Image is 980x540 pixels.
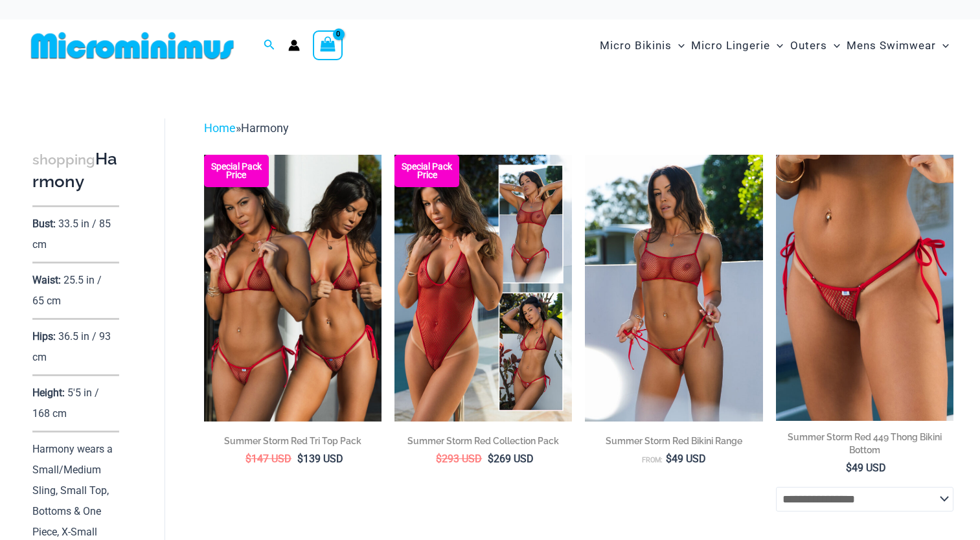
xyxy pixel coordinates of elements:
span: $ [245,453,251,465]
bdi: 49 USD [666,453,706,465]
a: Summer Storm Red Tri Top Pack [204,434,382,452]
bdi: 139 USD [297,453,343,465]
a: Summer Storm Red 449 Thong 01Summer Storm Red 449 Thong 03Summer Storm Red 449 Thong 03 [776,155,953,421]
a: Summer Storm Red Collection Pack F Summer Storm Red Collection Pack BSummer Storm Red Collection ... [394,155,572,421]
p: Hips: [32,330,56,343]
a: View Shopping Cart, empty [313,30,343,60]
p: 33.5 in / 85 cm [32,218,111,251]
span: Outers [790,29,827,62]
a: Mens SwimwearMenu ToggleMenu Toggle [843,26,952,65]
a: Summer Storm Red Collection Pack [394,434,572,452]
bdi: 147 USD [245,453,291,465]
span: From: [642,456,663,464]
p: Bust: [32,218,56,230]
p: 25.5 in / 65 cm [32,274,102,307]
a: Summer Storm Red Tri Top Pack F Summer Storm Red Tri Top Pack BSummer Storm Red Tri Top Pack B [204,155,382,421]
a: Summer Storm Red 449 Thong Bikini Bottom [776,431,953,461]
span: Micro Lingerie [691,29,770,62]
a: Summer Storm Red 332 Crop Top 449 Thong 02Summer Storm Red 332 Crop Top 449 Thong 03Summer Storm ... [585,155,762,421]
span: $ [436,453,442,465]
span: Menu Toggle [770,29,783,62]
h2: Summer Storm Red Tri Top Pack [204,434,382,447]
nav: Site Navigation [595,24,954,67]
h2: Summer Storm Red Collection Pack [394,434,572,447]
p: Waist: [32,274,61,286]
img: Summer Storm Red Tri Top Pack F [204,155,382,421]
span: shopping [32,152,95,168]
img: Summer Storm Red Collection Pack F [394,155,572,421]
img: MM SHOP LOGO FLAT [26,31,239,60]
span: Menu Toggle [672,29,685,62]
img: Summer Storm Red 332 Crop Top 449 Thong 02 [585,155,762,421]
h2: Summer Storm Red Bikini Range [585,434,762,447]
span: $ [666,453,672,465]
span: $ [846,462,852,474]
a: Search icon link [264,38,275,54]
bdi: 269 USD [488,453,534,465]
span: Harmony [241,121,289,135]
span: Micro Bikinis [600,29,672,62]
span: $ [488,453,494,465]
b: Special Pack Price [394,163,459,179]
bdi: 293 USD [436,453,482,465]
img: Summer Storm Red 449 Thong 01 [776,155,953,421]
a: Summer Storm Red Bikini Range [585,434,762,452]
span: $ [297,453,303,465]
a: Account icon link [288,39,300,51]
a: Micro LingerieMenu ToggleMenu Toggle [688,26,786,65]
span: Mens Swimwear [847,29,936,62]
a: Micro BikinisMenu ToggleMenu Toggle [597,26,688,65]
a: OutersMenu ToggleMenu Toggle [787,26,843,65]
bdi: 49 USD [846,462,886,474]
span: » [204,121,289,135]
p: Height: [32,387,65,399]
h3: Harmony [32,148,119,193]
p: 36.5 in / 93 cm [32,330,111,363]
h2: Summer Storm Red 449 Thong Bikini Bottom [776,431,953,456]
span: Menu Toggle [936,29,949,62]
b: Special Pack Price [204,163,269,179]
a: Home [204,121,236,135]
span: Menu Toggle [827,29,840,62]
